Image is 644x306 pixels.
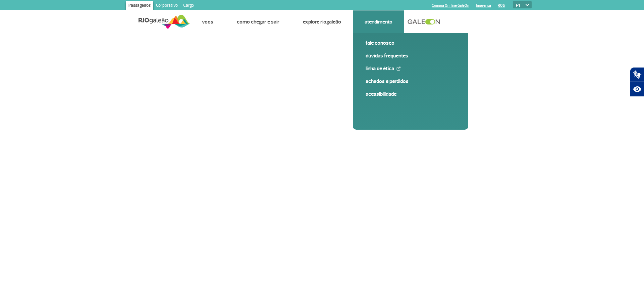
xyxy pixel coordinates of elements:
[432,3,469,8] a: Compra On-line GaleOn
[366,78,455,85] a: Achados e Perdidos
[202,18,213,25] a: Voos
[630,82,644,97] button: Abrir recursos assistivos.
[476,3,491,8] a: Imprensa
[303,18,341,25] a: Explore RIOgaleão
[366,39,455,47] a: Fale conosco
[237,18,279,25] a: Como chegar e sair
[498,3,505,8] a: RQS
[365,18,392,25] a: Atendimento
[180,1,197,11] a: Cargo
[366,52,455,59] a: Dúvidas Frequentes
[630,67,644,97] div: Plugin de acessibilidade da Hand Talk.
[126,1,153,11] a: Passageiros
[396,67,400,71] img: External Link Icon
[366,65,455,72] a: Linha de Ética
[366,90,455,98] a: Acessibilidade
[153,1,180,11] a: Corporativo
[630,67,644,82] button: Abrir tradutor de língua de sinais.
